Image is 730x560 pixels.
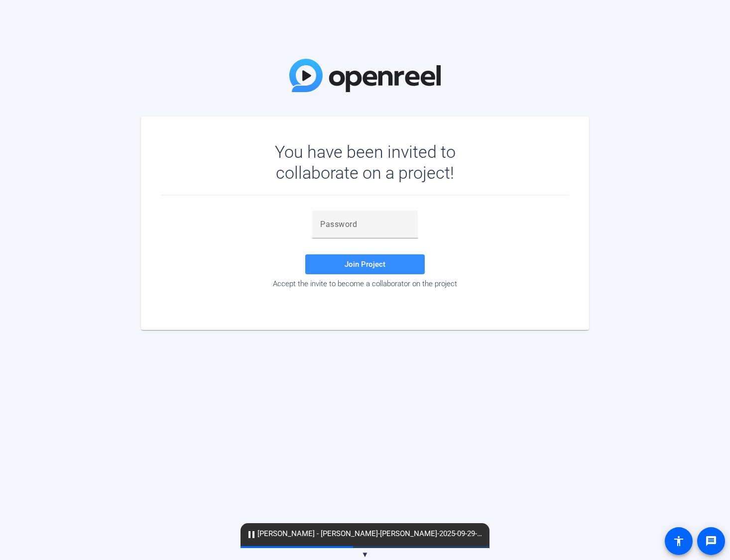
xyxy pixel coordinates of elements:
div: Accept the invite to become a collaborator on the project [161,279,569,288]
span: ▼ [362,550,369,559]
mat-icon: accessibility [673,535,685,547]
span: Join Project [345,260,385,269]
span: [PERSON_NAME] - [PERSON_NAME]-[PERSON_NAME]-2025-09-29-12-49-36-378-1.webm [241,528,489,540]
div: You have been invited to collaborate on a project! [246,141,485,183]
img: OpenReel Logo [289,59,441,92]
mat-icon: pause [245,529,257,541]
button: Join Project [305,254,425,274]
mat-icon: message [705,535,717,547]
input: Password [320,219,410,230]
